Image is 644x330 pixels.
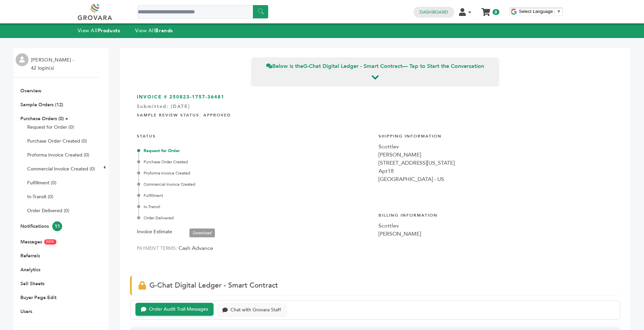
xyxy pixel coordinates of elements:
h4: Sample Review Status: Approved [137,107,613,122]
div: [PERSON_NAME] [379,151,613,159]
span: 0 [493,9,499,15]
h3: INVOICE # 250823-1757-36481 [137,94,613,100]
strong: G-Chat Digital Ledger - Smart Contract [303,62,402,70]
a: View AllBrands [135,27,173,34]
a: Download [189,228,215,237]
span: Below is the — Tap to Start the Conversation [266,62,484,70]
a: Notifications11 [20,223,62,230]
h4: Shipping Information [379,128,613,143]
div: Purchase Order Created [139,159,372,165]
a: Referrals [20,253,40,259]
a: Buyer Page Edit [20,294,56,301]
a: Sell Sheets [20,280,44,287]
div: [GEOGRAPHIC_DATA] - US [379,175,613,183]
a: Overview [20,88,41,94]
a: In-Transit (0) [27,194,53,200]
div: In-Transit [139,204,372,210]
a: Select Language​ [519,9,561,14]
div: Scottlev [379,143,613,151]
span: Cash Advance [179,244,213,252]
a: Dashboard [420,9,448,15]
div: Apt18 [379,167,613,175]
span: NEW [44,239,56,244]
span: 11 [52,221,62,231]
span: ▼ [557,9,561,14]
a: Order Delivered (0) [27,207,69,214]
div: Scottlev [379,222,613,230]
div: Proforma Invoice Created [139,170,372,176]
div: Chat with Grovara Staff [231,307,281,313]
a: Users [20,308,32,315]
div: Fulfillment [139,192,372,199]
a: My Cart [482,6,490,13]
label: Invoice Estimate [137,228,172,236]
div: [PERSON_NAME] [379,230,613,238]
span: Select Language [519,9,553,14]
span: G-Chat Digital Ledger - Smart Contract [149,280,278,290]
div: Request for Order [139,148,372,154]
div: [STREET_ADDRESS][US_STATE] [379,159,613,167]
a: Purchase Orders (0) [20,115,64,122]
a: Analytics [20,267,40,273]
li: [PERSON_NAME] - 42 login(s) [31,56,76,72]
div: Order Delivered [139,215,372,221]
a: Fulfillment (0) [27,180,56,186]
strong: Products [98,27,120,34]
div: Commercial Invoice Created [139,181,372,187]
div: Order Audit Trail Messages [149,307,208,312]
a: Proforma Invoice Created (0) [27,152,89,158]
a: Request for Order (0) [27,124,74,130]
a: Commercial Invoice Created (0) [27,166,95,172]
input: Search a product or brand... [137,5,268,19]
a: Sample Orders (12) [20,102,63,108]
a: View AllProducts [78,27,121,34]
a: Purchase Order Created (0) [27,138,87,144]
img: profile.png [16,53,29,66]
a: MessagesNEW [20,239,56,245]
h4: Billing Information [379,207,613,222]
strong: Brands [155,27,173,34]
label: PAYMENT TERMS: [137,245,177,252]
h4: STATUS [137,128,372,143]
div: Submitted: [DATE] [137,103,613,113]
